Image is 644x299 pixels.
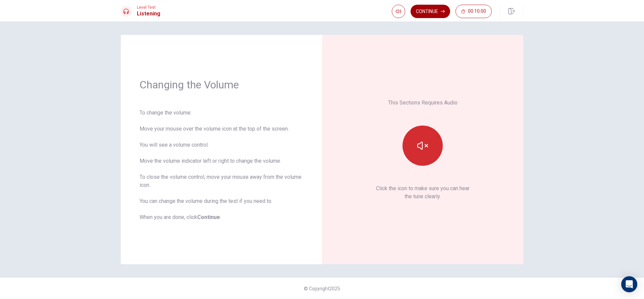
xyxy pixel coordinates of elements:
[140,109,303,221] div: To change the volume: Move your mouse over the volume icon at the top of the screen. You will see...
[137,5,160,10] span: Level Test
[304,286,340,291] span: © Copyright 2025
[137,10,160,18] h1: Listening
[455,5,492,18] button: 00:10:00
[388,99,458,107] p: This Sections Requires Audio
[140,78,303,91] h1: Changing the Volume
[411,5,450,18] button: Continue
[197,214,220,220] b: Continue
[376,184,470,201] p: Click the icon to make sure you can hear the tune clearly.
[468,9,486,14] span: 00:10:00
[621,276,637,292] div: Open Intercom Messenger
